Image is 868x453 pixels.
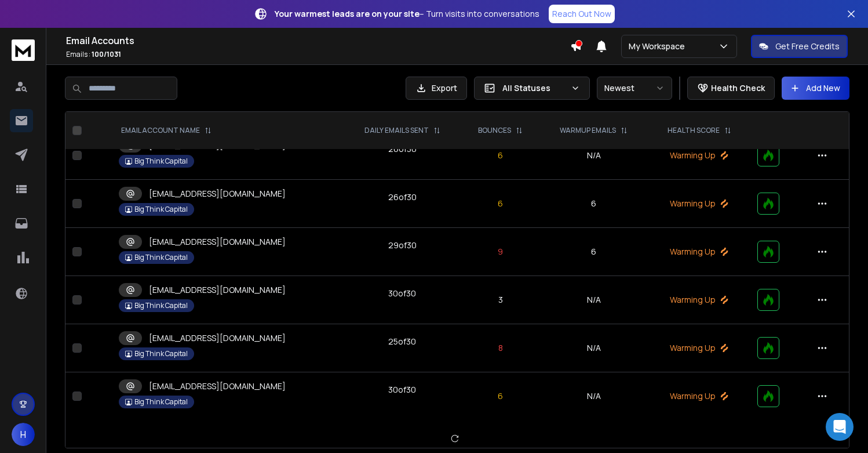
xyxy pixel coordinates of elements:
[66,34,570,48] h1: Email Accounts
[687,77,775,100] button: Health Check
[388,288,416,299] div: 30 of 30
[552,8,611,20] p: Reach Out Now
[149,380,286,392] p: [EMAIL_ADDRESS][DOMAIN_NAME]
[468,198,533,209] p: 6
[134,301,188,310] p: Big Think Capital
[775,41,840,52] p: Get Free Credits
[12,423,35,446] button: H
[751,35,848,58] button: Get Free Credits
[66,50,570,59] p: Emails :
[468,150,533,161] p: 6
[549,5,615,23] a: Reach Out Now
[502,82,566,94] p: All Statuses
[134,349,188,358] p: Big Think Capital
[655,150,743,161] p: Warming Up
[540,132,648,180] td: N/A
[134,157,188,166] p: Big Think Capital
[540,228,648,276] td: 6
[364,126,429,135] p: DAILY EMAILS SENT
[149,332,286,344] p: [EMAIL_ADDRESS][DOMAIN_NAME]
[134,205,188,214] p: Big Think Capital
[540,180,648,228] td: 6
[655,342,743,354] p: Warming Up
[92,49,121,59] span: 100 / 1031
[478,126,511,135] p: BOUNCES
[655,390,743,402] p: Warming Up
[668,126,720,135] p: HEALTH SCORE
[826,413,854,441] div: Open Intercom Messenger
[629,41,690,52] p: My Workspace
[468,342,533,354] p: 8
[406,77,467,100] button: Export
[149,284,286,296] p: [EMAIL_ADDRESS][DOMAIN_NAME]
[275,8,539,20] p: – Turn visits into conversations
[597,77,672,100] button: Newest
[711,82,765,94] p: Health Check
[540,276,648,324] td: N/A
[655,294,743,306] p: Warming Up
[655,198,743,209] p: Warming Up
[134,397,188,407] p: Big Think Capital
[388,336,416,347] div: 25 of 30
[149,188,286,200] p: [EMAIL_ADDRESS][DOMAIN_NAME]
[12,39,35,61] img: logo
[468,246,533,258] p: 9
[388,191,417,203] div: 26 of 30
[655,246,743,258] p: Warming Up
[388,240,417,251] div: 29 of 30
[134,253,188,262] p: Big Think Capital
[275,8,420,19] strong: Your warmest leads are on your site
[149,236,286,248] p: [EMAIL_ADDRESS][DOMAIN_NAME]
[540,324,648,372] td: N/A
[468,294,533,306] p: 3
[540,372,648,421] td: N/A
[782,77,849,100] button: Add New
[388,384,416,396] div: 30 of 30
[560,126,616,135] p: WARMUP EMAILS
[468,390,533,402] p: 6
[121,126,211,135] div: EMAIL ACCOUNT NAME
